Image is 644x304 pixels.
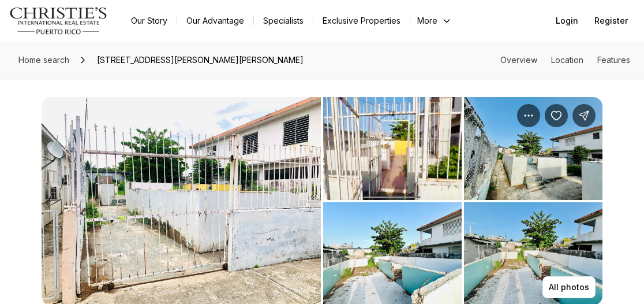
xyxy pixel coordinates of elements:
p: All photos [549,283,589,292]
a: Skip to: Overview [500,55,537,65]
button: View image gallery [323,97,462,200]
a: Our Story [122,13,177,29]
a: Specialists [254,13,313,29]
button: All photos [542,276,596,298]
a: Skip to: Features [597,55,630,65]
span: Home search [18,55,69,65]
button: Register [587,9,635,32]
span: Register [594,16,628,25]
button: More [410,13,459,29]
button: View image gallery [464,97,602,200]
button: Share Property: 225 RUÍZ BELVIS [572,104,596,127]
a: Exclusive Properties [313,13,410,29]
a: Skip to: Location [551,55,583,65]
nav: Page section menu [500,55,630,65]
a: Home search [14,51,74,69]
span: [STREET_ADDRESS][PERSON_NAME][PERSON_NAME] [92,51,308,69]
button: Property options [517,104,540,127]
img: logo [9,7,108,35]
button: Save Property: 225 RUÍZ BELVIS [545,104,568,127]
button: Login [549,9,585,32]
a: Our Advantage [177,13,253,29]
span: Login [556,16,578,25]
